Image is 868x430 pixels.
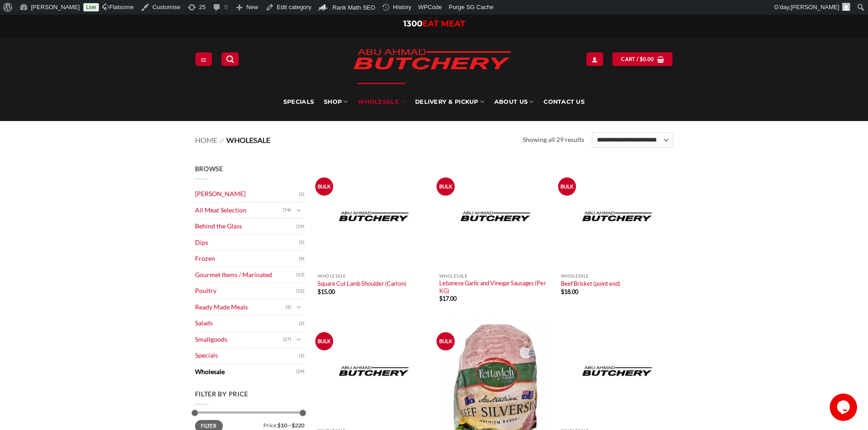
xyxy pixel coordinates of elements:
[439,295,442,302] span: $
[439,273,552,278] p: Wholesale
[439,295,457,302] bdi: 17.00
[318,288,321,295] span: $
[296,284,304,298] span: (12)
[293,205,304,215] button: Toggle
[621,55,654,63] span: Cart /
[592,132,673,148] select: Shop order
[299,349,304,363] span: (1)
[283,333,291,346] span: (27)
[332,4,375,11] span: Rank Math SEO
[292,422,304,429] span: $220
[299,317,304,330] span: (2)
[219,136,224,144] span: //
[439,164,552,269] img: Placeholder
[318,319,430,424] img: Placeholder
[403,19,465,29] a: 1300EAT MEAT
[842,3,850,11] img: Avatar of Zacky Kawtharani
[403,19,422,29] span: 1300
[296,268,304,282] span: (13)
[318,164,430,269] img: Placeholder
[612,52,673,66] a: View cart
[195,283,296,299] a: Poultry
[277,422,287,429] span: $10
[293,302,304,312] button: Toggle
[195,218,296,234] a: Behind the Glass
[195,390,249,398] span: Filter by price
[415,83,484,121] a: Delivery & Pickup
[422,19,465,29] span: EAT MEAT
[494,83,534,121] a: About Us
[195,267,296,283] a: Gourmet Items / Marinated
[195,251,299,267] a: Frozen
[286,300,291,314] span: (2)
[318,288,335,295] bdi: 15.00
[561,280,621,287] a: Beef Brisket (point end)
[195,420,304,428] div: Price: —
[561,319,673,424] img: Placeholder
[561,288,578,295] bdi: 18.00
[283,203,291,217] span: (74)
[561,288,564,295] span: $
[296,365,304,379] span: (29)
[283,83,314,121] a: Specials
[523,135,584,145] p: Showing all 29 results
[293,334,304,344] button: Toggle
[345,43,519,77] img: Abu Ahmad Butchery
[195,186,299,202] a: [PERSON_NAME]
[195,235,299,251] a: Dips
[221,52,239,66] a: Search
[195,348,299,364] a: Specials
[195,315,299,331] a: Salads
[561,273,673,278] p: Wholesale
[195,332,283,348] a: Smallgoods
[195,299,286,315] a: Ready Made Meals
[640,55,643,63] span: $
[195,165,223,172] span: Browse
[324,83,348,121] a: SHOP
[586,52,603,66] a: My account
[195,364,296,380] a: Wholesale
[358,83,405,121] a: Wholesale
[299,252,304,266] span: (9)
[318,280,406,287] a: Square Cut Lamb Shoulder (Carton)
[195,52,212,66] a: Menu
[830,394,859,421] iframe: chat widget
[299,187,304,201] span: (2)
[544,83,585,121] a: Contact Us
[439,279,552,294] a: Lebanese Garlic and Vinegar Sausages (Per KG)
[195,202,283,218] a: All Meat Selection
[640,56,654,62] bdi: 0.00
[561,164,673,269] img: Placeholder
[195,136,217,144] a: Home
[296,220,304,233] span: (19)
[226,136,270,144] span: Wholesale
[299,236,304,249] span: (5)
[83,3,99,11] a: Live
[318,273,430,278] p: Wholesale
[791,4,839,10] span: [PERSON_NAME]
